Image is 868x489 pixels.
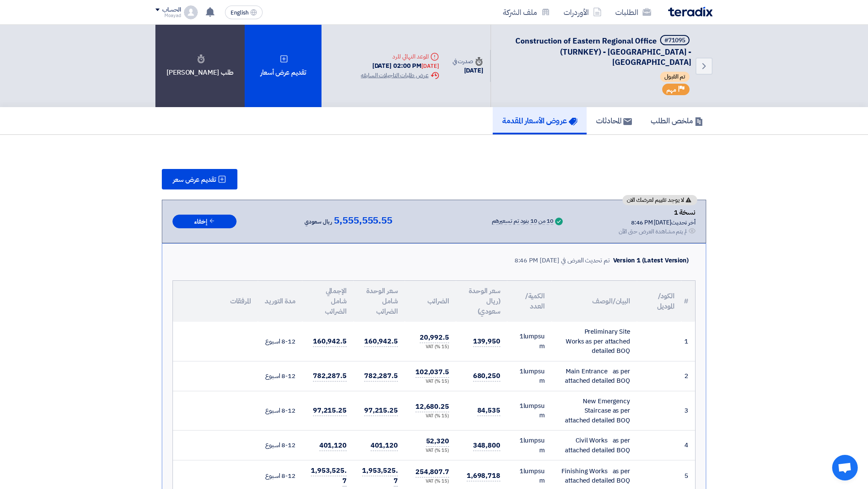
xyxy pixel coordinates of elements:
div: [DATE] [453,66,483,76]
a: المحادثات [587,107,641,134]
th: الضرائب [405,281,456,322]
td: 8-12 اسبوع [258,391,302,431]
span: 5,555,555.55 [334,215,392,226]
img: Teradix logo [668,7,713,17]
span: 1 [520,401,523,410]
button: English [225,6,263,19]
span: 52,320 [426,436,449,447]
div: [DATE] [421,62,438,70]
div: [DATE] 02:00 PM [361,61,438,71]
span: 160,942.5 [364,336,398,347]
td: lumpsum [507,322,552,361]
div: لم يتم مشاهدة العرض حتى الآن [619,227,687,236]
div: عرض طلبات التاجيلات السابقه [361,71,438,80]
span: تقديم عرض سعر [173,176,216,183]
span: 1,698,718 [467,471,500,481]
div: Finishing Works as per attached detailed BOQ [558,466,630,486]
a: Open chat [832,455,858,480]
span: 97,215.25 [313,405,347,416]
img: profile_test.png [184,6,198,19]
span: English [231,10,248,16]
button: إخفاء [172,215,237,229]
th: البيان/الوصف [552,281,637,322]
td: 2 [681,361,695,391]
div: Civil Works as per attached detailed BOQ [558,436,630,455]
button: تقديم عرض سعر [162,169,237,189]
h5: عروض الأسعار المقدمة [502,116,577,125]
span: Construction of Eastern Regional Office (TURNKEY) - [GEOGRAPHIC_DATA] - [GEOGRAPHIC_DATA] [515,35,691,68]
td: lumpsum [507,361,552,391]
td: 8-12 اسبوع [258,322,302,361]
div: (15 %) VAT [412,378,449,385]
span: ريال سعودي [304,217,332,227]
th: الكمية/العدد [507,281,552,322]
h5: المحادثات [596,116,632,125]
a: ملف الشركة [496,2,557,22]
span: 401,120 [319,440,347,451]
td: lumpsum [507,391,552,431]
div: (15 %) VAT [412,413,449,420]
th: مدة التوريد [258,281,302,322]
span: لا يوجد تقييم لعرضك الان [627,197,684,203]
span: 139,950 [473,336,500,347]
th: المرفقات [173,281,258,322]
span: تم القبول [660,72,690,82]
a: عروض الأسعار المقدمة [493,107,587,134]
span: 1,953,525.7 [311,466,347,486]
span: 97,215.25 [364,405,398,416]
div: تم تحديث العرض في [DATE] 8:46 PM [514,256,610,265]
div: صدرت في [453,57,483,66]
div: الحساب [162,6,181,14]
span: 102,037.5 [415,367,449,378]
div: تقديم عرض أسعار [245,25,321,107]
a: الطلبات [608,2,658,22]
td: 8-12 اسبوع [258,431,302,460]
h5: ملخص الطلب [651,116,703,125]
span: 680,250 [473,371,500,381]
h5: Construction of Eastern Regional Office (TURNKEY) - Nakheel Mall - Dammam [501,35,691,67]
td: 8-12 اسبوع [258,361,302,391]
span: مهم [666,86,676,94]
span: 1 [520,436,523,445]
span: 20,992.5 [420,332,449,343]
span: 782,287.5 [364,371,398,381]
span: 254,807.7 [415,467,449,477]
span: 1 [520,332,523,341]
div: طلب [PERSON_NAME] [155,25,245,107]
th: # [681,281,695,322]
th: سعر الوحدة (ريال سعودي) [456,281,507,322]
div: (15 %) VAT [412,447,449,454]
td: 3 [681,391,695,431]
div: #71095 [664,38,685,44]
td: 1 [681,322,695,361]
div: (15 %) VAT [412,478,449,485]
th: الكود/الموديل [637,281,681,322]
div: Main Entrance as per attached detailed BOQ [558,367,630,386]
div: 10 من 10 بنود تم تسعيرهم [492,218,554,225]
span: 1 [520,367,523,376]
div: Preliminary Site Works as per attached detailed BOQ [558,327,630,356]
th: الإجمالي شامل الضرائب [302,281,354,322]
span: 1,953,525.7 [362,466,398,486]
div: الموعد النهائي للرد [361,52,438,61]
div: Version 1 (Latest Version) [613,256,689,265]
span: 12,680.25 [415,402,449,412]
span: 160,942.5 [313,336,347,347]
td: 4 [681,431,695,460]
div: (15 %) VAT [412,343,449,351]
span: 348,800 [473,440,500,451]
span: 84,535 [477,405,500,416]
div: New Emergency Staircase as per attached detailed BOQ [558,396,630,425]
span: 401,120 [371,440,398,451]
div: Moayad [155,13,181,18]
span: 782,287.5 [313,371,347,381]
td: lumpsum [507,431,552,460]
th: سعر الوحدة شامل الضرائب [354,281,405,322]
a: الأوردرات [557,2,608,22]
a: ملخص الطلب [641,107,713,134]
div: نسخة 1 [619,207,696,218]
div: أخر تحديث [DATE] 8:46 PM [619,218,696,227]
span: 1 [520,466,523,476]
